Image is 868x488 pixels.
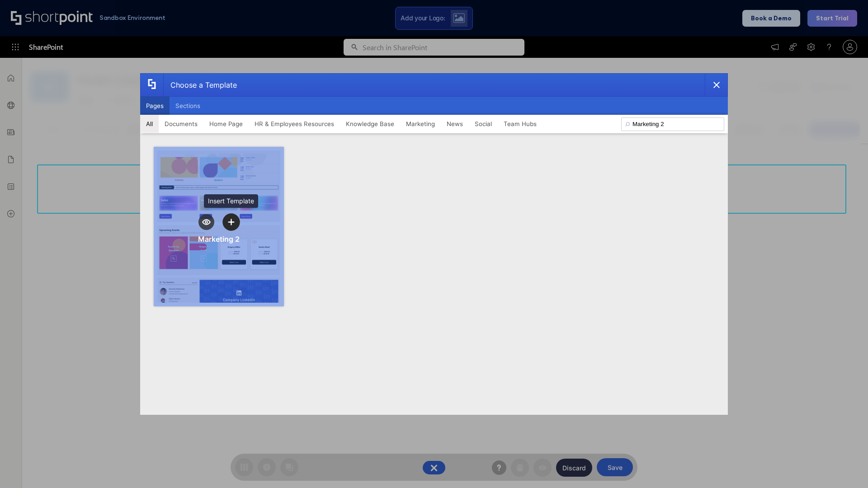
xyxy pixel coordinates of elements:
button: News [441,115,469,133]
input: Search [621,117,724,131]
iframe: Chat Widget [823,445,868,488]
button: HR & Employees Resources [249,115,340,133]
button: All [140,115,159,133]
button: Documents [159,115,203,133]
button: Knowledge Base [340,115,400,133]
div: template selector [140,73,728,415]
div: Marketing 2 [198,235,240,244]
button: Pages [140,97,170,115]
button: Home Page [203,115,249,133]
button: Sections [170,97,206,115]
button: Social [469,115,498,133]
button: Marketing [400,115,441,133]
div: Choose a Template [163,74,237,96]
button: Team Hubs [498,115,542,133]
